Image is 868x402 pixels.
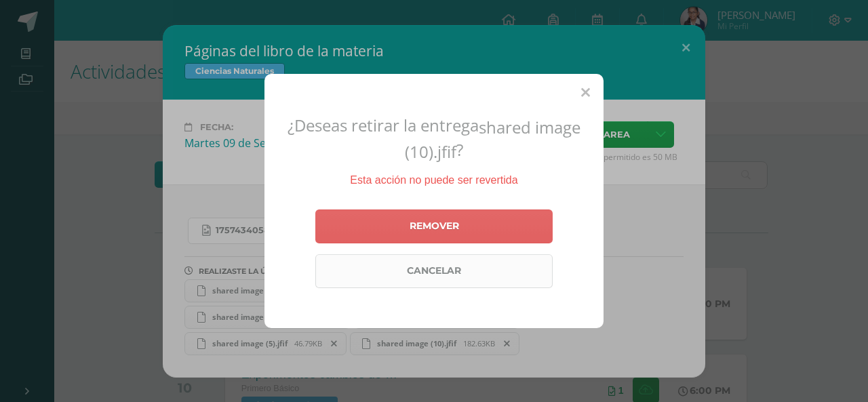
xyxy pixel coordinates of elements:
span: Close (Esc) [581,84,590,100]
h2: ¿Deseas retirar la entrega ? [281,114,587,163]
span: Esta acción no puede ser revertida [350,174,517,186]
span: shared image (10).jfif [405,116,580,163]
a: Remover [315,209,553,243]
a: Cancelar [315,254,553,288]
